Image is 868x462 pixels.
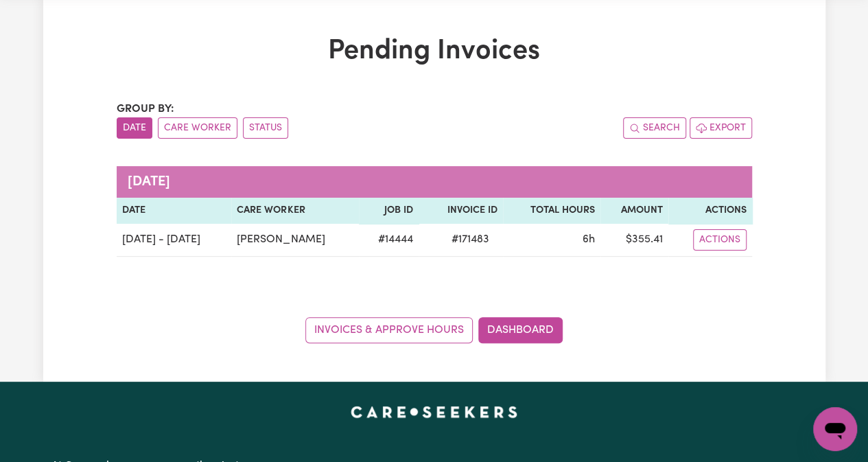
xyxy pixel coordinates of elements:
[231,224,359,257] td: [PERSON_NAME]
[503,198,600,224] th: Total Hours
[117,198,232,224] th: Date
[305,317,473,343] a: Invoices & Approve Hours
[623,117,686,139] button: Search
[231,198,359,224] th: Care Worker
[243,117,288,139] button: sort invoices by paid status
[583,234,595,245] span: 6 hours
[351,406,517,417] a: Careseekers home page
[693,229,747,251] button: Actions
[117,117,152,139] button: sort invoices by date
[419,198,503,224] th: Invoice ID
[600,224,668,257] td: $ 355.41
[158,117,237,139] button: sort invoices by care worker
[478,317,563,343] a: Dashboard
[668,198,751,224] th: Actions
[117,35,752,68] h1: Pending Invoices
[117,104,174,115] span: Group by:
[117,224,232,257] td: [DATE] - [DATE]
[813,407,857,451] iframe: Button to launch messaging window
[359,224,419,257] td: # 14444
[117,166,752,198] caption: [DATE]
[359,198,419,224] th: Job ID
[600,198,668,224] th: Amount
[443,231,497,248] span: # 171483
[690,117,752,139] button: Export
